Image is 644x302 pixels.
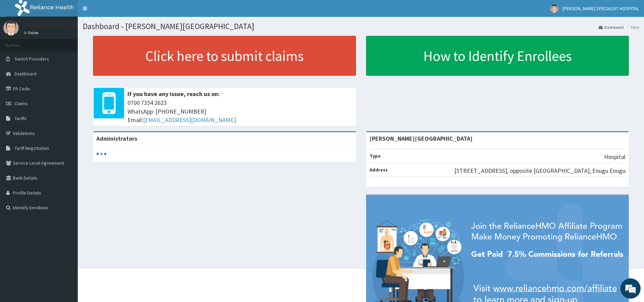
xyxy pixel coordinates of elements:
b: Administrators [96,135,137,142]
p: [PERSON_NAME] SPECIALIST HOSPITAL [24,22,127,28]
a: How to Identify Enrollees [366,36,629,76]
a: [EMAIL_ADDRESS][DOMAIN_NAME] [143,116,236,124]
span: Tariff Negotiation [15,145,49,151]
span: Claims [15,100,28,107]
b: If you have any issue, reach us on: [127,90,220,98]
svg: audio-loading [96,149,106,159]
b: Type [369,153,381,159]
img: User Image [3,20,19,36]
h1: Dashboard - [PERSON_NAME][GEOGRAPHIC_DATA] [83,22,639,31]
p: Hospital [604,153,625,161]
span: Dashboard [15,71,37,77]
a: Online [24,30,40,35]
p: [STREET_ADDRESS], opposite [GEOGRAPHIC_DATA], Enugu Enugu [454,166,625,175]
img: User Image [550,4,558,13]
span: 0700 7354 2623 WhatsApp: [PHONE_NUMBER] Email: [127,98,353,124]
span: Switch Providers [15,56,49,62]
a: Dashboard [599,24,624,30]
a: Click here to submit claims [93,36,356,76]
strong: [PERSON_NAME][GEOGRAPHIC_DATA] [369,135,473,142]
li: Here [624,24,639,30]
span: [PERSON_NAME] SPECIALIST HOSPITAL [563,5,639,11]
span: Tariffs [15,115,27,121]
b: Address [369,167,388,173]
